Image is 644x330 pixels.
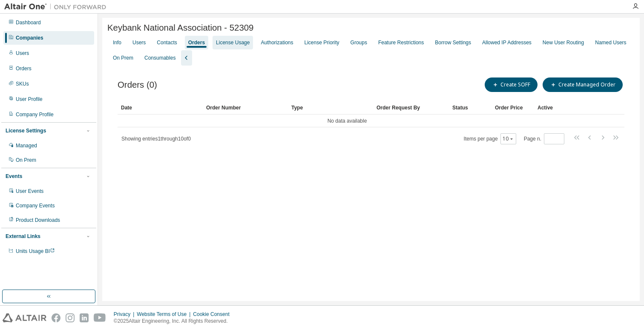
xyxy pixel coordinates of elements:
[538,101,573,115] div: Active
[482,39,532,46] div: Allowed IP Addresses
[113,39,121,46] div: Info
[16,188,43,195] div: User Events
[16,248,55,254] span: Units Usage BI
[144,55,175,61] div: Consumables
[3,313,46,322] img: altair_logo.svg
[80,313,89,322] img: linkedin.svg
[16,157,36,164] div: On Prem
[305,39,339,46] div: License Priority
[66,313,75,322] img: instagram.svg
[378,39,424,46] div: Feature Restrictions
[543,77,623,92] button: Create Managed Order
[16,96,43,103] div: User Profile
[524,133,564,144] span: Page n.
[16,217,60,224] div: Product Downloads
[543,39,584,46] div: New User Routing
[261,39,293,46] div: Authorizations
[107,23,253,33] span: Keybank National Association - 52309
[464,133,516,144] span: Items per page
[595,39,626,46] div: Named Users
[377,101,446,115] div: Order Request By
[485,77,538,92] button: Create SOFF
[16,80,29,87] div: SKUs
[16,142,37,149] div: Managed
[157,39,177,46] div: Contacts
[137,311,193,318] div: Website Terms of Use
[121,136,191,142] span: Showing entries 1 through 10 of 0
[188,39,205,46] div: Orders
[6,233,40,240] div: External Links
[452,101,488,115] div: Status
[351,39,367,46] div: Groups
[114,318,235,325] p: © 2025 Altair Engineering, Inc. All Rights Reserved.
[118,80,157,90] span: Orders (0)
[94,313,106,322] img: youtube.svg
[435,39,471,46] div: Borrow Settings
[6,127,46,134] div: License Settings
[193,311,234,318] div: Cookie Consent
[118,115,577,127] td: No data available
[132,39,146,46] div: Users
[16,19,41,26] div: Dashboard
[16,65,32,72] div: Orders
[291,101,370,115] div: Type
[16,111,54,118] div: Company Profile
[4,3,111,11] img: Altair One
[216,39,250,46] div: License Usage
[495,101,531,115] div: Order Price
[503,135,514,142] button: 10
[16,34,43,41] div: Companies
[52,313,60,322] img: facebook.svg
[114,311,137,318] div: Privacy
[113,55,133,61] div: On Prem
[206,101,285,115] div: Order Number
[16,202,55,209] div: Company Events
[16,50,29,57] div: Users
[121,101,199,115] div: Date
[6,173,22,180] div: Events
